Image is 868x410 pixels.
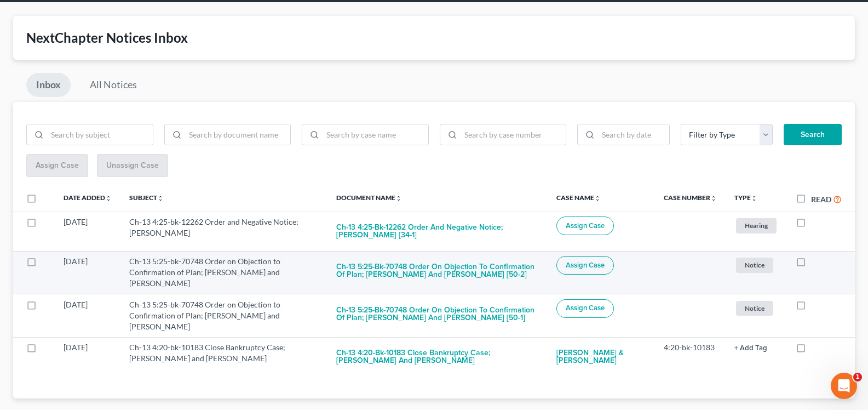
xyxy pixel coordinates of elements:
td: [DATE] [55,212,120,251]
td: Ch-13 5:25-bk-70748 Order on Objection to Confirmation of Plan; [PERSON_NAME] and [PERSON_NAME] [120,294,327,337]
span: 1 [853,373,862,381]
iframe: Intercom live chat [831,373,857,399]
a: Hearing [734,217,778,235]
a: Case Numberunfold_more [664,193,717,202]
a: [PERSON_NAME] & [PERSON_NAME] [556,342,646,372]
td: Ch-13 4:25-bk-12262 Order and Negative Notice; [PERSON_NAME] [120,212,327,251]
a: All Notices [80,73,147,97]
i: unfold_more [710,195,717,202]
td: [DATE] [55,251,120,294]
td: Ch-13 5:25-bk-70748 Order on Objection to Confirmation of Plan; [PERSON_NAME] and [PERSON_NAME] [120,251,327,294]
a: Date Addedunfold_more [64,193,112,202]
i: unfold_more [395,195,402,202]
td: [DATE] [55,294,120,337]
span: Notice [736,301,773,316]
i: unfold_more [594,195,601,202]
button: Ch-13 5:25-bk-70748 Order on Objection to Confirmation of Plan; [PERSON_NAME] and [PERSON_NAME] [... [336,256,539,286]
a: Subjectunfold_more [129,193,164,202]
a: Case Nameunfold_more [556,193,601,202]
input: Search by case number [461,124,566,145]
input: Search by case name [323,124,428,145]
a: Inbox [26,73,71,97]
i: unfold_more [157,195,164,202]
button: + Add Tag [734,345,767,352]
a: Typeunfold_more [734,193,757,202]
label: Read [811,193,831,205]
button: Ch-13 4:20-bk-10183 Close Bankruptcy Case; [PERSON_NAME] and [PERSON_NAME] [336,342,539,372]
button: Ch-13 4:25-bk-12262 Order and Negative Notice; [PERSON_NAME] [34-1] [336,217,539,246]
button: Assign Case [556,217,614,235]
td: [DATE] [55,337,120,377]
span: Assign Case [566,261,605,270]
button: Search [784,124,842,146]
input: Search by date [598,124,669,145]
input: Search by document name [185,124,291,145]
a: Document Nameunfold_more [336,193,402,202]
span: Notice [736,258,773,272]
button: Assign Case [556,256,614,275]
span: Assign Case [566,221,605,230]
a: Notice [734,256,778,274]
button: Ch-13 5:25-bk-70748 Order on Objection to Confirmation of Plan; [PERSON_NAME] and [PERSON_NAME] [... [336,299,539,329]
i: unfold_more [105,195,112,202]
span: Hearing [736,218,777,233]
td: 4:20-bk-10183 [655,337,726,377]
a: Notice [734,299,778,317]
input: Search by subject [47,124,153,145]
span: Assign Case [566,304,605,312]
div: NextChapter Notices Inbox [26,29,842,47]
i: unfold_more [751,195,757,202]
a: + Add Tag [734,342,778,353]
button: Assign Case [556,299,614,318]
td: Ch-13 4:20-bk-10183 Close Bankruptcy Case; [PERSON_NAME] and [PERSON_NAME] [120,337,327,377]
